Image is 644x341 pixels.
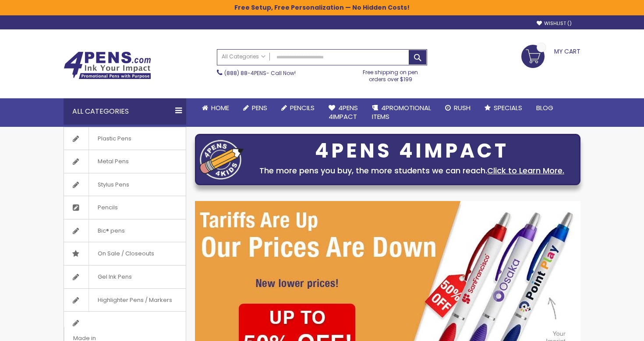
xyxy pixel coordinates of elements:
div: The more pens you buy, the more students we can reach. [248,165,576,177]
div: 4PENS 4IMPACT [248,142,576,160]
div: Free shipping on pen orders over $199 [354,65,428,83]
span: Blog [536,103,553,112]
a: Blog [529,98,560,118]
a: Bic® pens [64,219,186,242]
span: Plastic Pens [88,127,140,150]
a: Wishlist [537,20,572,27]
span: Stylus Pens [88,173,138,196]
span: Bic® pens [88,219,134,242]
a: Metal Pens [64,150,186,173]
a: Specials [478,98,529,118]
a: All Categories [217,50,270,64]
a: Pencils [64,196,186,219]
span: Pens [252,103,267,112]
a: Pencils [274,98,322,118]
span: 4Pens 4impact [329,103,358,121]
span: Rush [454,103,471,112]
a: (888) 88-4PENS [224,69,266,77]
span: On Sale / Closeouts [88,242,163,265]
span: All Categories [222,53,265,60]
span: Metal Pens [88,150,138,173]
a: Click to Learn More. [487,165,564,176]
a: Pens [236,98,274,118]
span: Pencils [88,196,127,219]
a: Plastic Pens [64,127,186,150]
a: On Sale / Closeouts [64,242,186,265]
a: Gel Ink Pens [64,266,186,288]
a: Stylus Pens [64,173,186,196]
span: Highlighter Pens / Markers [88,289,181,312]
span: Gel Ink Pens [88,266,141,288]
a: Home [195,98,236,118]
span: Specials [494,103,522,112]
a: Highlighter Pens / Markers [64,289,186,312]
a: 4Pens4impact [322,98,365,127]
a: 4PROMOTIONALITEMS [365,98,438,127]
span: Home [211,103,229,112]
span: Pencils [290,103,315,112]
div: All Categories [64,98,186,125]
img: 4Pens Custom Pens and Promotional Products [64,51,151,79]
span: - Call Now! [224,69,296,77]
img: four_pen_logo.png [200,140,244,179]
a: Rush [438,98,478,118]
span: 4PROMOTIONAL ITEMS [372,103,431,121]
